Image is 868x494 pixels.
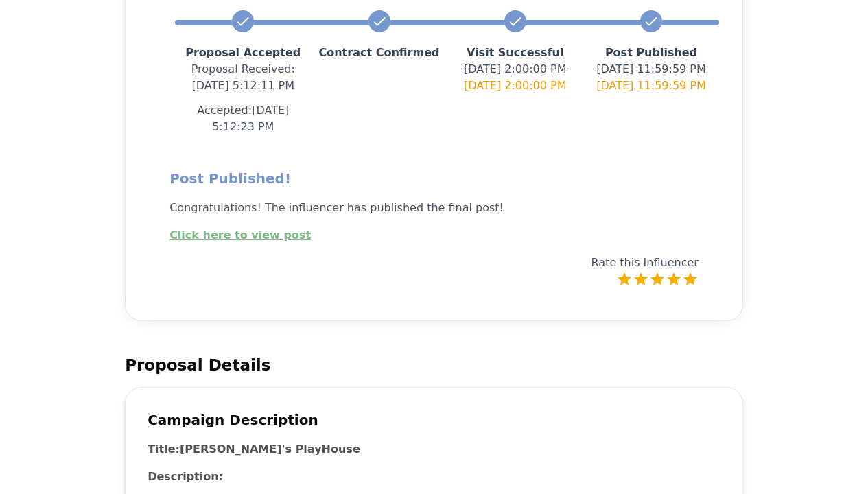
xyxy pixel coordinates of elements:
h2: Campaign Description [148,410,720,430]
p: Visit Successful [447,45,583,61]
a: Click here to view post [169,228,311,242]
h2: Post Published! [169,168,699,189]
p: Rate this Influencer [591,255,699,271]
p: [DATE] 2:00:00 PM [447,61,583,78]
h3: Description: [148,469,428,485]
p: Proposal Received : [DATE] 5:12:11 PM [175,61,311,94]
p: Post Published [583,45,719,61]
p: Congratulations! The influencer has published the final post! [169,200,699,216]
p: Contract Confirmed [311,45,447,61]
h3: [PERSON_NAME]'s PlayHouse [180,443,360,456]
p: Proposal Accepted [175,45,311,61]
h3: Title: [148,441,428,458]
p: [DATE] 11:59:59 PM [583,61,719,78]
h2: Proposal Details [125,354,743,376]
p: [DATE] 2:00:00 PM [447,78,583,94]
p: [DATE] 11:59:59 PM [583,78,719,94]
p: Accepted: [DATE] 5:12:23 PM [175,102,311,135]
